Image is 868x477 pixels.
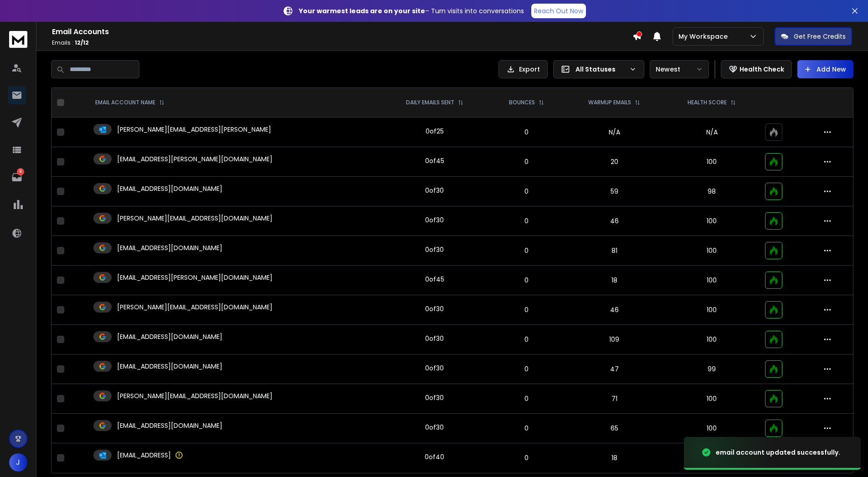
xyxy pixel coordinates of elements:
td: 81 [564,236,664,266]
p: WARMUP EMAILS [588,99,631,106]
button: Add New [797,60,853,78]
p: Reach Out Now [534,6,583,15]
span: 12 / 12 [75,39,89,46]
td: 20 [564,147,664,177]
p: Emails : [52,39,632,46]
div: 0 of 30 [425,245,444,254]
a: Reach Out Now [531,4,586,18]
p: 0 [494,157,559,166]
p: [EMAIL_ADDRESS][DOMAIN_NAME] [117,332,222,341]
td: 100 [664,206,759,236]
p: [EMAIL_ADDRESS][PERSON_NAME][DOMAIN_NAME] [117,273,272,282]
div: 0 of 30 [425,304,444,313]
p: BOUNCES [509,99,535,106]
td: 100 [664,414,759,443]
td: 18 [564,266,664,295]
p: [PERSON_NAME][EMAIL_ADDRESS][DOMAIN_NAME] [117,303,272,312]
p: 0 [494,364,559,374]
p: 9 [17,168,24,175]
div: 0 of 30 [425,215,444,225]
div: 0 of 45 [425,156,444,165]
p: 0 [494,128,559,137]
p: [EMAIL_ADDRESS] [117,451,171,460]
td: 65 [564,414,664,443]
td: 100 [664,384,759,414]
p: HEALTH SCORE [688,99,727,106]
td: 100 [664,295,759,325]
p: 0 [494,305,559,314]
td: 100 [664,443,759,473]
h1: Email Accounts [52,26,632,37]
button: Newest [650,60,709,78]
td: 99 [664,354,759,384]
td: 46 [564,206,664,236]
td: N/A [564,118,664,147]
p: Get Free Credits [794,32,846,41]
button: J [9,453,27,472]
p: [EMAIL_ADDRESS][DOMAIN_NAME] [117,184,222,193]
td: 100 [664,325,759,354]
p: 0 [494,394,559,403]
p: – Turn visits into conversations [299,6,524,15]
td: 100 [664,147,759,177]
button: Export [498,60,548,78]
p: 0 [494,187,559,196]
p: 0 [494,453,559,462]
td: 59 [564,177,664,206]
div: 0 of 30 [425,393,444,402]
p: [EMAIL_ADDRESS][PERSON_NAME][DOMAIN_NAME] [117,154,272,164]
div: EMAIL ACCOUNT NAME [95,99,164,106]
p: 0 [494,424,559,433]
p: [PERSON_NAME][EMAIL_ADDRESS][DOMAIN_NAME] [117,214,272,223]
td: 46 [564,295,664,325]
p: [EMAIL_ADDRESS][DOMAIN_NAME] [117,421,222,430]
strong: Your warmest leads are on your site [299,6,425,15]
p: N/A [670,128,754,137]
p: Health Check [740,65,784,74]
td: 71 [564,384,664,414]
button: Health Check [721,60,792,78]
p: All Statuses [575,65,626,74]
p: [EMAIL_ADDRESS][DOMAIN_NAME] [117,243,222,252]
button: Get Free Credits [775,27,852,46]
p: 0 [494,246,559,255]
div: 0 of 30 [425,364,444,373]
p: DAILY EMAILS SENT [406,99,454,106]
div: 0 of 40 [425,452,444,462]
td: 98 [664,177,759,206]
p: 0 [494,216,559,226]
p: My Workspace [678,32,731,41]
td: 100 [664,266,759,295]
p: 0 [494,276,559,285]
td: 100 [664,236,759,266]
td: 18 [564,443,664,473]
p: [PERSON_NAME][EMAIL_ADDRESS][PERSON_NAME] [117,125,271,134]
div: email account updated successfully. [716,448,840,457]
div: 0 of 45 [425,275,444,284]
td: 109 [564,325,664,354]
img: logo [9,31,27,48]
p: [EMAIL_ADDRESS][DOMAIN_NAME] [117,362,222,371]
p: [PERSON_NAME][EMAIL_ADDRESS][DOMAIN_NAME] [117,391,272,400]
div: 0 of 25 [426,127,444,136]
a: 9 [8,168,26,186]
td: 47 [564,354,664,384]
div: 0 of 30 [425,423,444,432]
p: 0 [494,335,559,344]
div: 0 of 30 [425,334,444,343]
div: 0 of 30 [425,186,444,195]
